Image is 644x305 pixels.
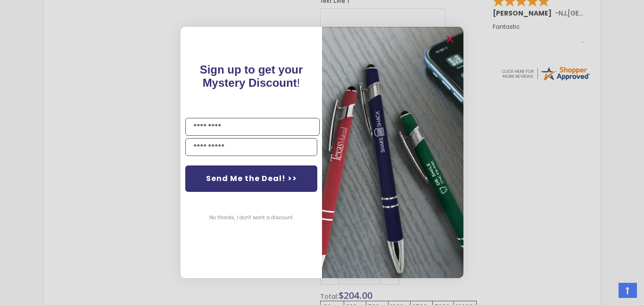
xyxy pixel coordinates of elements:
button: Send Me the Deal! >> [185,165,317,192]
span: Sign up to get your Mystery Discount [200,63,303,89]
span: ! [200,63,303,89]
button: No thanks, I don't want a discount. [205,206,298,230]
img: pop-up-image [322,27,463,278]
button: Close dialog [443,32,458,47]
